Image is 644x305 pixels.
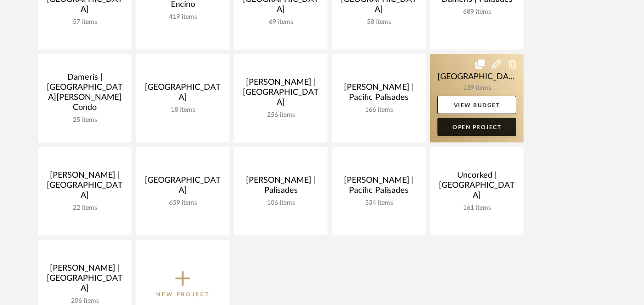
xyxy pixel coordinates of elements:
a: View Budget [437,96,516,114]
div: 419 items [143,13,222,21]
div: 57 items [45,18,124,26]
a: Open Project [437,118,516,136]
div: [PERSON_NAME] | [GEOGRAPHIC_DATA] [45,263,124,297]
div: [PERSON_NAME] | Pacific Palisades [339,175,418,199]
div: 22 items [45,204,124,212]
div: 161 items [437,204,516,212]
div: 689 items [437,8,516,16]
div: 334 items [339,199,418,207]
div: 256 items [241,111,320,119]
div: [PERSON_NAME] | Palisades [241,175,320,199]
div: 206 items [45,297,124,305]
div: 18 items [143,106,222,114]
div: Dameris | [GEOGRAPHIC_DATA][PERSON_NAME] Condo [45,72,124,116]
div: [PERSON_NAME] | Pacific Palisades [339,82,418,106]
div: 58 items [339,18,418,26]
div: 69 items [241,18,320,26]
p: New Project [156,290,210,299]
div: 659 items [143,199,222,207]
div: [GEOGRAPHIC_DATA] [143,175,222,199]
div: [PERSON_NAME] | [GEOGRAPHIC_DATA] [45,170,124,204]
div: Uncorked | [GEOGRAPHIC_DATA] [437,170,516,204]
div: 106 items [241,199,320,207]
div: [PERSON_NAME] | [GEOGRAPHIC_DATA] [241,77,320,111]
div: 25 items [45,116,124,124]
div: [GEOGRAPHIC_DATA] [143,82,222,106]
div: 166 items [339,106,418,114]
